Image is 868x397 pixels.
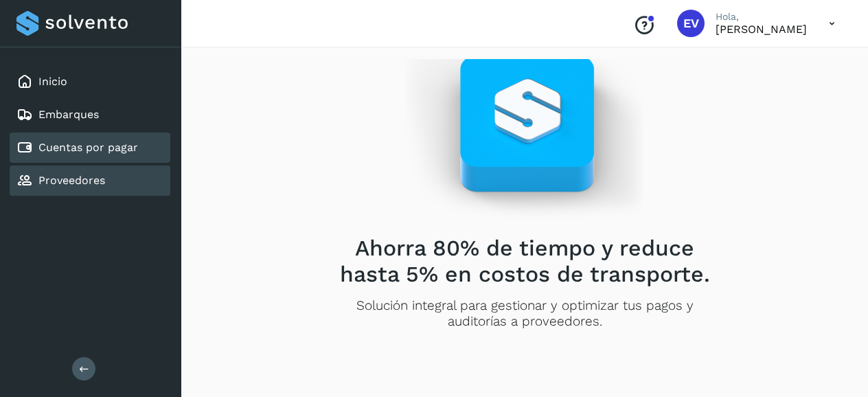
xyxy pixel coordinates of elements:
[329,298,720,330] p: Solución integral para gestionar y optimizar tus pagos y auditorías a proveedores.
[10,67,170,97] div: Inicio
[38,141,138,154] a: Cuentas por pagar
[38,75,67,88] a: Inicio
[38,174,105,187] a: Proveedores
[38,108,99,121] a: Embarques
[406,23,643,224] img: Empty state image
[10,100,170,130] div: Embarques
[10,133,170,163] div: Cuentas por pagar
[716,23,807,36] p: Eduardo Vela
[716,11,807,23] p: Hola,
[329,235,720,288] h2: Ahorra 80% de tiempo y reduce hasta 5% en costos de transporte.
[10,166,170,196] div: Proveedores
